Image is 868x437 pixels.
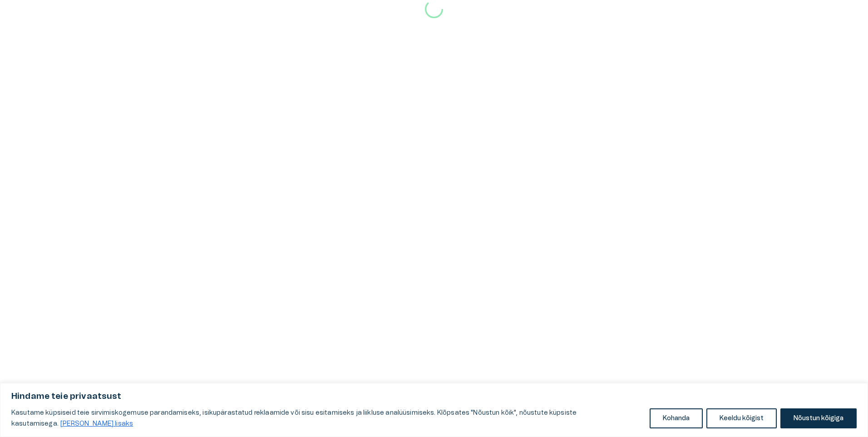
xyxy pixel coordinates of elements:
button: Kohanda [650,408,703,428]
a: Loe lisaks [60,420,133,427]
p: Hindame teie privaatsust [11,391,857,402]
button: Keeldu kõigist [706,408,777,428]
button: Nõustun kõigiga [780,408,857,428]
p: Kasutame küpsiseid teie sirvimiskogemuse parandamiseks, isikupärastatud reklaamide või sisu esita... [11,407,643,429]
